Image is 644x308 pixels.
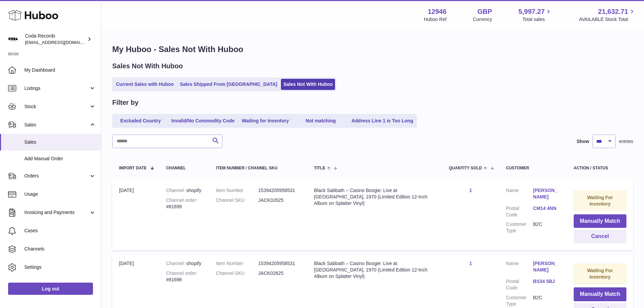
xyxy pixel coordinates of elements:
[579,16,636,23] span: AVAILABLE Stock Total
[522,16,552,23] span: Total sales
[24,209,89,216] span: Invoicing and Payments
[8,34,18,44] img: haz@pcatmedia.com
[24,85,89,92] span: Listings
[238,115,292,126] a: Waiting for Inventory
[574,287,626,301] button: Manually Match
[533,278,560,285] a: BS34 5BJ
[506,260,533,275] dt: Name
[166,188,186,193] strong: Channel
[533,221,560,234] dd: B2C
[587,195,613,207] strong: Waiting For Inventory
[579,7,636,23] a: 21,632.71 AVAILABLE Stock Total
[428,7,447,16] strong: 12946
[25,33,86,46] div: Coda Records
[24,139,96,145] span: Sales
[587,268,613,280] strong: Waiting For Inventory
[577,138,589,145] label: Show
[216,187,258,194] dt: Item Number
[24,122,89,128] span: Sales
[281,79,335,90] a: Sales Not With Huboo
[506,187,533,202] dt: Name
[506,166,560,170] div: Customer
[449,166,482,170] span: Quantity Sold
[24,228,96,234] span: Cases
[519,7,545,16] span: 5,997.27
[166,270,197,276] strong: Channel order
[533,187,560,200] a: [PERSON_NAME]
[24,264,96,270] span: Settings
[114,115,168,126] a: Excluded Country
[119,166,147,170] span: Import date
[314,166,325,170] span: Title
[519,7,553,23] a: 5,997.27 Total sales
[8,283,93,295] a: Log out
[177,79,280,90] a: Sales Shipped From [GEOGRAPHIC_DATA]
[112,62,183,71] h2: Sales Not With Huboo
[314,260,435,280] div: Black Sabbath – Casino Boogie: Live at [GEOGRAPHIC_DATA], 1970 (Limited Edition 12-Inch Album on ...
[25,40,99,45] span: [EMAIL_ADDRESS][DOMAIN_NAME]
[112,98,139,107] h2: Filter by
[24,191,96,197] span: Usage
[477,7,492,16] strong: GBP
[166,270,202,283] div: #81698
[216,197,258,204] dt: Channel SKU
[598,7,628,16] span: 21,632.71
[24,246,96,252] span: Channels
[166,261,186,266] strong: Channel
[506,294,533,307] dt: Customer Type
[533,260,560,273] a: [PERSON_NAME]
[24,67,96,73] span: My Dashboard
[24,103,89,110] span: Stock
[574,214,626,228] button: Manually Match
[258,187,301,194] dd: 15394205958531
[258,260,301,267] dd: 15394205958531
[169,115,237,126] a: Invalid/No Commodity Code
[24,156,96,162] span: Add Manual Order
[166,187,202,194] div: shopify
[469,188,472,193] a: 1
[112,44,633,55] h1: My Huboo - Sales Not With Huboo
[506,221,533,234] dt: Customer Type
[619,138,633,145] span: entries
[424,16,447,23] div: Huboo Ref
[166,197,202,210] div: #81699
[216,270,258,277] dt: Channel SKU
[112,181,159,250] td: [DATE]
[166,166,202,170] div: Channel
[469,261,472,266] a: 1
[574,166,626,170] div: Action / Status
[506,205,533,218] dt: Postal Code
[114,79,176,90] a: Current Sales with Huboo
[533,294,560,307] dd: B2C
[216,166,301,170] div: Item Number / Channel SKU
[166,260,202,267] div: shopify
[349,115,416,126] a: Address Line 1 is Too Long
[574,230,626,243] button: Cancel
[294,115,348,126] a: Not matching
[533,205,560,212] a: CM14 4NN
[314,187,435,207] div: Black Sabbath – Casino Boogie: Live at [GEOGRAPHIC_DATA], 1970 (Limited Edition 12-Inch Album on ...
[166,197,197,203] strong: Channel order
[258,197,301,204] dd: JACK02625
[24,173,89,179] span: Orders
[473,16,492,23] div: Currency
[258,270,301,277] dd: JACK02625
[506,278,533,291] dt: Postal Code
[216,260,258,267] dt: Item Number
